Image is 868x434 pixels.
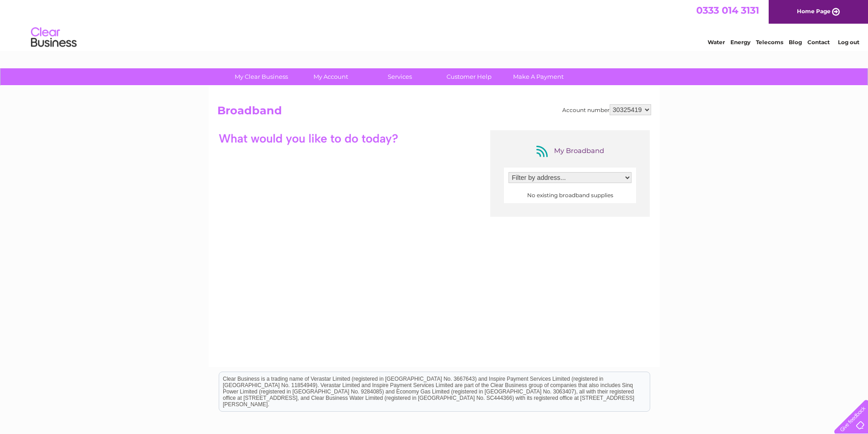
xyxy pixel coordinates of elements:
[534,144,606,158] div: My Broadband
[562,104,651,115] div: Account number
[730,39,750,46] a: Energy
[696,5,759,16] a: 0333 014 3131
[362,68,437,85] a: Services
[501,68,576,85] a: Make A Payment
[224,68,299,85] a: My Clear Business
[508,192,632,199] center: No existing broadband supplies
[431,68,507,85] a: Customer Help
[708,39,725,46] a: Water
[293,68,368,85] a: My Account
[31,24,77,51] img: logo.png
[838,39,859,46] a: Log out
[789,39,802,46] a: Blog
[756,39,783,46] a: Telecoms
[217,104,651,122] h2: Broadband
[219,5,650,44] div: Clear Business is a trading name of Verastar Limited (registered in [GEOGRAPHIC_DATA] No. 3667643...
[807,39,830,46] a: Contact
